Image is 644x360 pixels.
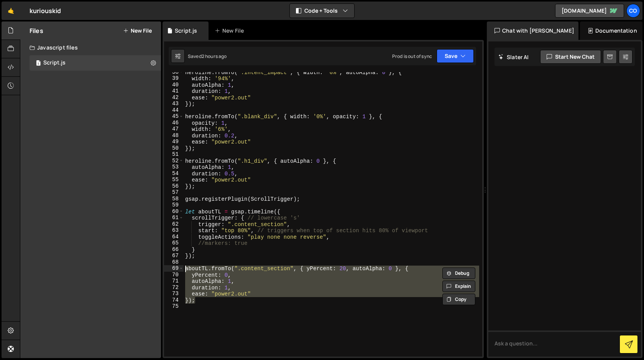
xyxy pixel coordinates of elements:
div: 42 [164,94,184,101]
div: 53 [164,164,184,170]
div: 51 [164,151,184,158]
a: Co [626,4,640,18]
div: 52 [164,158,184,164]
div: Prod is out of sync [392,53,432,59]
div: 49 [164,139,184,145]
div: 60 [164,208,184,215]
div: 70 [164,272,184,278]
div: 68 [164,259,184,266]
div: 47 [164,126,184,132]
div: Documentation [580,21,642,40]
div: 46 [164,120,184,126]
div: 63 [164,227,184,234]
div: 65 [164,240,184,246]
div: 40 [164,82,184,88]
div: 72 [164,284,184,291]
div: 38 [164,69,184,76]
div: 43 [164,101,184,107]
div: 44 [164,107,184,114]
div: 54 [164,170,184,177]
div: 74 [164,297,184,304]
div: 41 [164,88,184,94]
div: Javascript files [20,40,161,55]
div: 66 [164,246,184,253]
div: 57 [164,189,184,196]
button: Copy [442,294,475,305]
div: 58 [164,196,184,202]
div: 16633/45317.js [30,55,161,71]
div: Script.js [43,59,66,66]
div: 45 [164,113,184,120]
h2: Files [30,26,43,35]
div: 55 [164,177,184,183]
a: 🤙 [2,2,20,20]
div: 61 [164,215,184,221]
div: 50 [164,145,184,152]
div: 64 [164,234,184,240]
div: Saved [188,53,227,59]
div: 39 [164,75,184,82]
div: 69 [164,265,184,272]
div: 62 [164,221,184,228]
span: 1 [36,61,41,67]
div: Chat with [PERSON_NAME] [487,21,578,40]
button: Debug [442,268,475,279]
div: 75 [164,303,184,310]
h2: Slater AI [498,53,529,61]
div: 73 [164,291,184,297]
button: Save [437,49,474,63]
div: New File [215,27,247,35]
div: 67 [164,253,184,259]
div: 59 [164,202,184,208]
a: [DOMAIN_NAME] [555,4,624,18]
div: 48 [164,132,184,139]
button: New File [123,28,152,34]
div: 2 hours ago [202,53,227,59]
button: Start new chat [540,50,601,64]
div: kuriouskid [30,6,61,15]
div: 71 [164,278,184,284]
button: Code + Tools [290,4,354,18]
div: 56 [164,183,184,190]
div: Script.js [175,27,197,35]
button: Explain [442,281,475,292]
